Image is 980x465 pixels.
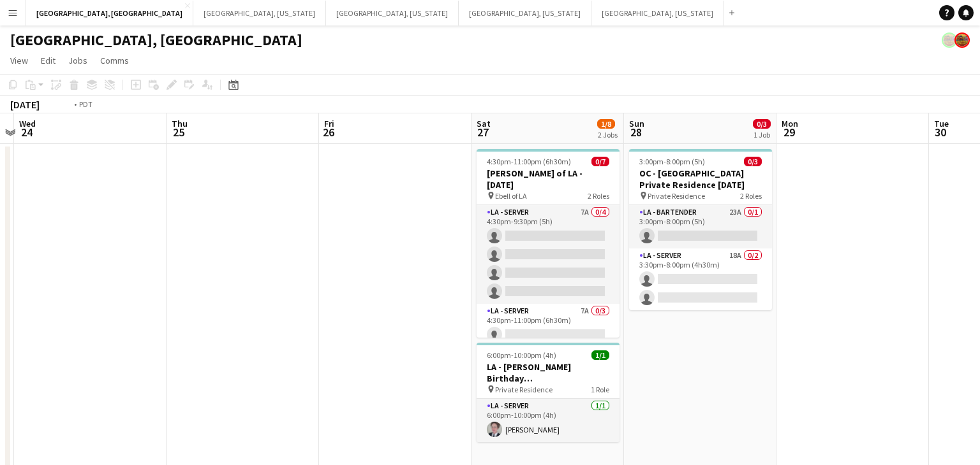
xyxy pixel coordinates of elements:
[10,55,28,66] span: View
[5,52,33,69] a: View
[63,52,93,69] a: Jobs
[10,98,40,111] div: [DATE]
[942,32,957,48] app-user-avatar: Rollin Hero
[36,52,61,69] a: Edit
[954,32,970,48] app-user-avatar: Rollin Hero
[459,1,591,25] button: [GEOGRAPHIC_DATA], [US_STATE]
[68,55,87,66] span: Jobs
[326,1,459,25] button: [GEOGRAPHIC_DATA], [US_STATE]
[79,99,93,109] div: PDT
[95,52,134,69] a: Comms
[591,1,724,25] button: [GEOGRAPHIC_DATA], [US_STATE]
[10,31,302,50] h1: [GEOGRAPHIC_DATA], [GEOGRAPHIC_DATA]
[100,55,129,66] span: Comms
[193,1,326,25] button: [GEOGRAPHIC_DATA], [US_STATE]
[41,55,56,66] span: Edit
[26,1,193,25] button: [GEOGRAPHIC_DATA], [GEOGRAPHIC_DATA]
